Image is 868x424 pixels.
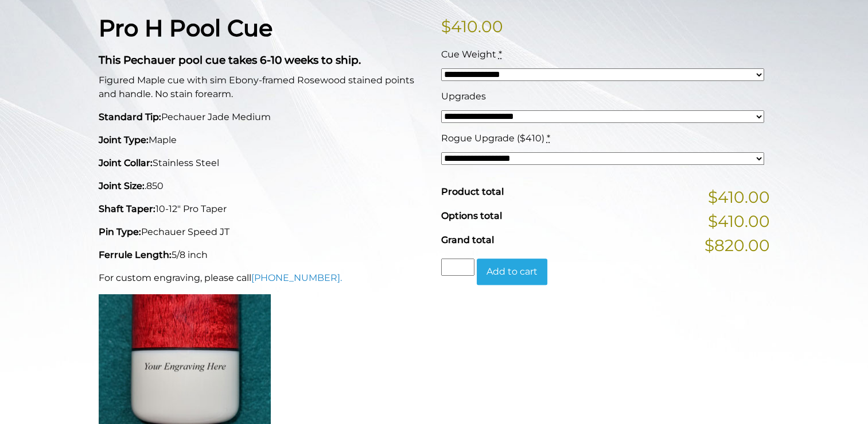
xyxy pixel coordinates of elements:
p: Figured Maple cue with sim Ebony-framed Rosewood stained points and handle. No stain forearm. [99,74,427,101]
span: Cue Weight [441,49,496,60]
span: Grand total [441,234,494,245]
button: Add to cart [477,259,547,285]
strong: Joint Type: [99,134,149,145]
span: Rogue Upgrade ($410) [441,133,544,144]
strong: Pro H Pool Cue [99,14,273,42]
strong: Joint Collar: [99,157,153,168]
strong: Pin Type: [99,226,141,237]
strong: This Pechauer pool cue takes 6-10 weeks to ship. [99,53,361,67]
input: Product quantity [441,259,474,276]
span: $ [441,17,451,36]
bdi: 410.00 [441,17,503,36]
p: Pechauer Speed JT [99,225,427,239]
p: Pechauer Jade Medium [99,110,427,124]
p: Stainless Steel [99,156,427,170]
span: Product total [441,186,504,197]
span: $820.00 [704,233,770,257]
p: Maple [99,133,427,147]
strong: Shaft Taper: [99,203,155,214]
span: $410.00 [708,185,770,209]
p: 5/8 inch [99,248,427,262]
abbr: required [547,133,550,144]
p: .850 [99,179,427,193]
strong: Ferrule Length: [99,249,172,260]
span: $410.00 [708,209,770,233]
strong: Standard Tip: [99,111,161,122]
span: Options total [441,210,502,221]
p: For custom engraving, please call [99,271,427,285]
p: 10-12" Pro Taper [99,202,427,216]
strong: Joint Size: [99,180,145,191]
span: Upgrades [441,91,486,102]
abbr: required [499,49,502,60]
a: [PHONE_NUMBER]. [251,272,342,283]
